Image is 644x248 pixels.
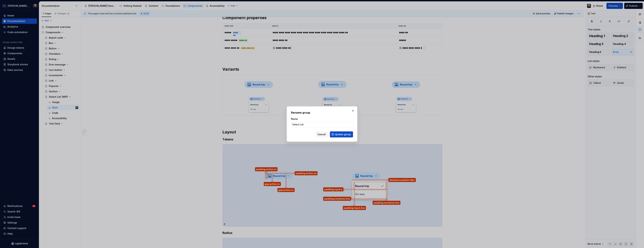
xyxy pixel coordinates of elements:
[291,111,353,115] h2: Rename group
[330,131,353,137] button: Update group
[315,131,328,137] button: Cancel
[317,133,326,136] span: Cancel
[335,133,351,136] span: Update group
[291,117,298,121] label: Name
